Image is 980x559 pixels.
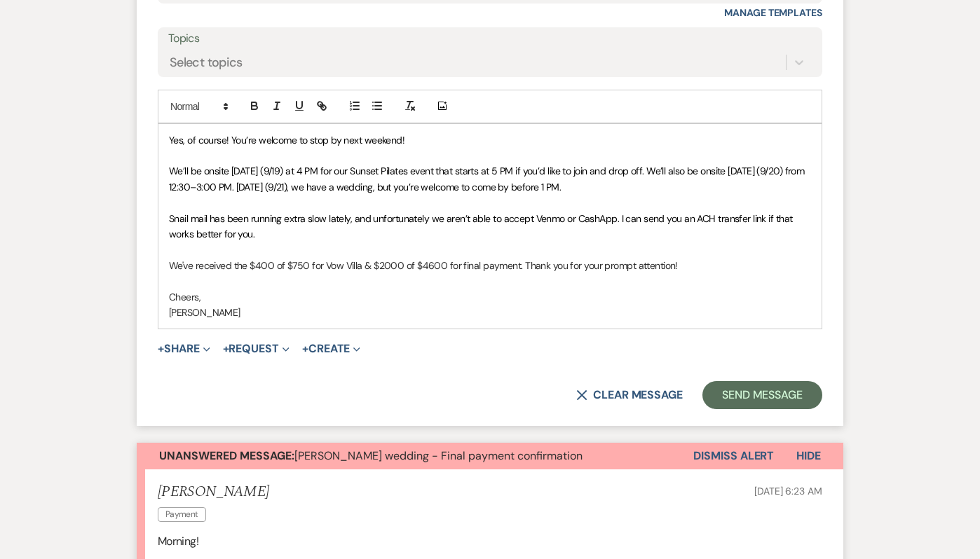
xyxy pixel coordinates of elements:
[724,6,822,19] a: Manage Templates
[137,443,693,469] button: Unanswered Message:[PERSON_NAME] wedding - Final payment confirmation
[169,165,807,193] span: We’ll be onsite [DATE] (9/19) at 4 PM for our Sunset Pilates event that starts at 5 PM if you’d l...
[302,343,308,354] span: +
[774,443,843,469] button: Hide
[796,448,821,463] span: Hide
[302,343,360,354] button: Create
[158,532,822,551] p: Morning!
[159,448,583,463] span: [PERSON_NAME] wedding - Final payment confirmation
[158,343,210,354] button: Share
[223,343,290,354] button: Request
[223,343,229,354] span: +
[169,134,404,146] span: Yes, of course! You’re welcome to stop by next weekend!
[158,343,164,354] span: +
[170,53,243,71] div: Select topics
[702,381,822,409] button: Send Message
[158,483,269,501] h5: [PERSON_NAME]
[576,389,683,401] button: Clear message
[693,443,774,469] button: Dismiss Alert
[169,305,811,320] p: [PERSON_NAME]
[168,29,812,49] label: Topics
[754,485,822,497] span: [DATE] 6:23 AM
[158,507,206,522] span: Payment
[169,212,795,240] span: Snail mail has been running extra slow lately, and unfortunately we aren’t able to accept Venmo o...
[169,258,811,273] p: We've received the $400 of $750 for Vow Villa & $2000 of $4600 for final payment. Thank you for y...
[169,289,811,305] p: Cheers,
[159,448,294,463] strong: Unanswered Message:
